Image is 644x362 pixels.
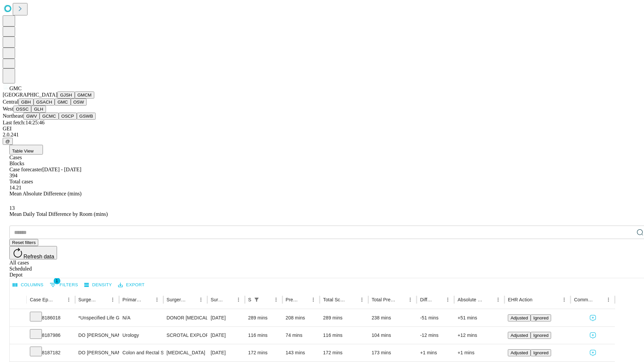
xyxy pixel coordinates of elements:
button: Menu [406,295,415,304]
span: Adjusted [511,350,528,355]
button: Sort [224,295,234,304]
button: Sort [55,295,64,304]
button: Sort [396,295,406,304]
button: GWV [23,113,40,120]
span: Mean Absolute Difference (mins) [9,191,82,196]
button: Sort [594,295,604,304]
button: GLH [31,106,46,113]
div: GEI [3,126,641,132]
div: Case Epic Id [30,297,54,302]
span: West [3,106,13,112]
div: [DATE] [211,344,241,361]
span: Case forecaster [9,167,42,172]
div: [MEDICAL_DATA] [167,344,204,361]
div: 116 mins [323,327,365,344]
button: Refresh data [9,246,57,259]
button: GMCM [75,92,94,99]
div: Predicted In Room Duration [286,297,299,302]
span: Central [3,99,18,105]
span: Ignored [533,350,548,355]
button: Sort [348,295,357,304]
button: Menu [493,295,503,304]
button: Menu [196,295,206,304]
span: 394 [9,173,17,178]
div: 172 mins [323,344,365,361]
div: Primary Service [122,297,142,302]
button: GBH [18,99,34,106]
div: DO [PERSON_NAME] [78,327,116,344]
button: Reset filters [9,239,38,246]
button: Menu [152,295,162,304]
div: 8187986 [30,327,72,344]
div: N/A [122,309,160,326]
button: Menu [443,295,452,304]
button: Ignored [531,314,551,321]
span: Reset filters [12,240,36,245]
div: *Unspecified Life Gift Of [78,309,116,326]
span: [DATE] - [DATE] [42,167,81,172]
button: Menu [234,295,243,304]
button: @ [3,138,13,145]
span: Mean Daily Total Difference by Room (mins) [9,211,108,217]
button: GSACH [34,99,55,106]
div: 74 mins [286,327,317,344]
span: @ [5,139,10,144]
button: Menu [357,295,367,304]
div: 104 mins [372,327,414,344]
div: -12 mins [420,327,451,344]
span: 1 [54,278,60,284]
span: [GEOGRAPHIC_DATA] [3,92,57,98]
div: Difference [420,297,433,302]
div: Surgery Date [211,297,224,302]
div: 143 mins [286,344,317,361]
button: Show filters [48,280,80,290]
button: GCMC [40,113,59,120]
span: GMC [9,85,21,91]
div: Scheduled In Room Duration [248,297,251,302]
div: 8186018 [30,309,72,326]
button: Menu [559,295,569,304]
div: [DATE] [211,309,241,326]
button: OSCP [59,113,77,120]
div: Comments [574,297,593,302]
div: 172 mins [248,344,279,361]
button: Menu [108,295,117,304]
div: 1 active filter [252,295,261,304]
span: Table View [12,148,34,154]
button: Sort [484,295,493,304]
button: Menu [309,295,318,304]
button: OSW [71,99,87,106]
button: OSSC [13,106,32,113]
div: +51 mins [458,309,501,326]
div: Total Predicted Duration [372,297,396,302]
button: Sort [262,295,271,304]
div: Colon and Rectal Surgery [122,344,160,361]
button: Sort [187,295,196,304]
button: Sort [299,295,309,304]
span: 14.21 [9,185,21,190]
div: 2.0.241 [3,132,641,138]
button: Ignored [531,332,551,339]
div: 238 mins [372,309,414,326]
div: DONOR [MEDICAL_DATA] CADAVER [167,309,204,326]
button: Expand [13,330,23,342]
div: [DATE] [211,327,241,344]
div: DO [PERSON_NAME] Do [78,344,116,361]
button: Show filters [252,295,261,304]
div: -51 mins [420,309,451,326]
div: 289 mins [248,309,279,326]
button: Adjusted [508,332,531,339]
button: GJSH [57,92,75,99]
div: +1 mins [420,344,451,361]
div: SCROTAL EXPLORATION [167,327,204,344]
button: Menu [271,295,281,304]
button: Expand [13,312,23,324]
button: GSWB [77,113,96,120]
button: Sort [434,295,443,304]
span: Total cases [9,179,33,184]
button: GMC [55,99,70,106]
span: 13 [9,205,15,211]
span: Northeast [3,113,23,119]
button: Menu [64,295,73,304]
span: Ignored [533,333,548,338]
